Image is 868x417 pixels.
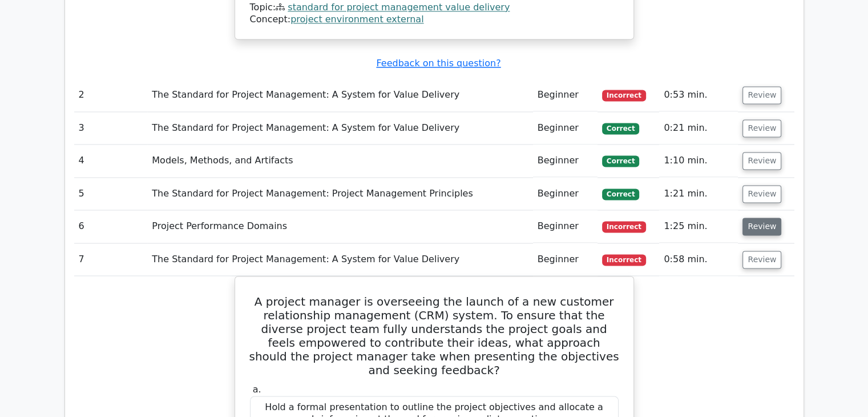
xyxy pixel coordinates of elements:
h5: A project manager is overseeing the launch of a new customer relationship management (CRM) system... [249,295,620,377]
td: 6 [74,210,148,243]
td: 0:53 min. [659,79,738,111]
td: Beginner [533,112,597,145]
span: Correct [602,155,639,167]
span: Correct [602,123,639,134]
td: Models, Methods, and Artifacts [147,145,532,177]
a: Feedback on this question? [376,58,500,69]
td: 1:21 min. [659,178,738,210]
div: Topic: [250,2,619,14]
td: 3 [74,112,148,145]
span: Incorrect [602,254,646,266]
td: The Standard for Project Management: A System for Value Delivery [147,112,532,145]
td: The Standard for Project Management: Project Management Principles [147,178,532,210]
span: Correct [602,189,639,200]
td: Beginner [533,243,597,276]
button: Review [742,86,781,104]
button: Review [742,152,781,170]
td: Beginner [533,145,597,177]
td: Beginner [533,79,597,111]
td: 0:21 min. [659,112,738,145]
td: The Standard for Project Management: A System for Value Delivery [147,243,532,276]
td: 2 [74,79,148,111]
div: Concept: [250,14,619,26]
button: Review [742,119,781,137]
td: Beginner [533,210,597,243]
button: Review [742,218,781,235]
button: Review [742,251,781,268]
td: 1:10 min. [659,145,738,177]
td: 0:58 min. [659,243,738,276]
td: 7 [74,243,148,276]
button: Review [742,185,781,203]
span: a. [253,384,261,395]
td: The Standard for Project Management: A System for Value Delivery [147,79,532,111]
a: project environment external [290,14,423,25]
td: Project Performance Domains [147,210,532,243]
td: Beginner [533,178,597,210]
td: 1:25 min. [659,210,738,243]
span: Incorrect [602,90,646,101]
span: Incorrect [602,221,646,232]
td: 4 [74,145,148,177]
td: 5 [74,178,148,210]
a: standard for project management value delivery [288,2,510,13]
